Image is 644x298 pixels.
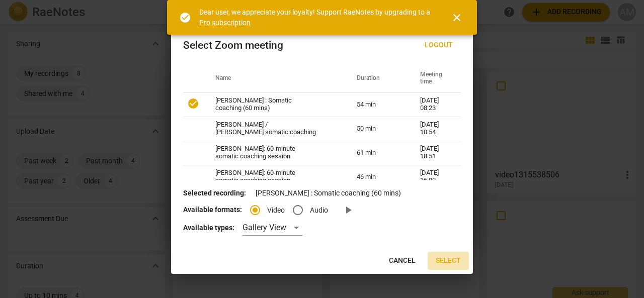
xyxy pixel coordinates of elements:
td: 61 min [345,141,408,165]
p: [PERSON_NAME] : Somatic coaching (60 mins) [183,188,461,198]
th: Meeting time [408,64,461,92]
th: Duration [345,64,408,92]
div: Select Zoom meeting [183,39,283,52]
td: [DATE] 16:00 [408,165,461,189]
td: [PERSON_NAME]: 60-minute somatic coaching session [203,141,345,165]
td: [PERSON_NAME]: 60-minute somatic coaching session [203,165,345,189]
td: [PERSON_NAME] : Somatic coaching (60 mins) [203,92,345,117]
button: Logout [417,36,461,54]
b: Available types: [183,224,234,232]
div: Gallery View [243,220,302,236]
div: Dear user, we appreciate your loyalty! Support RaeNotes by upgrading to a [199,7,433,28]
span: check_circle [187,97,199,110]
span: Select [436,256,461,266]
td: 46 min [345,165,408,189]
a: Pro subscription [199,19,251,27]
b: Available formats: [183,206,242,214]
th: Name [203,64,345,92]
button: Close [445,6,469,30]
td: 50 min [345,117,408,141]
button: Cancel [381,252,424,270]
td: [PERSON_NAME] / [PERSON_NAME] somatic coaching [203,117,345,141]
td: [DATE] 10:54 [408,117,461,141]
button: Select [428,252,469,270]
span: close [451,12,463,24]
span: check_circle [179,12,191,24]
span: Video [267,205,285,216]
td: 54 min [345,92,408,117]
td: [DATE] 08:23 [408,92,461,117]
span: play_arrow [342,204,354,216]
span: Logout [425,40,453,50]
span: Cancel [389,256,416,266]
a: Preview [336,198,360,222]
div: File type [250,206,336,214]
td: [DATE] 18:51 [408,141,461,165]
b: Selected recording: [183,189,246,197]
span: Audio [310,205,328,216]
